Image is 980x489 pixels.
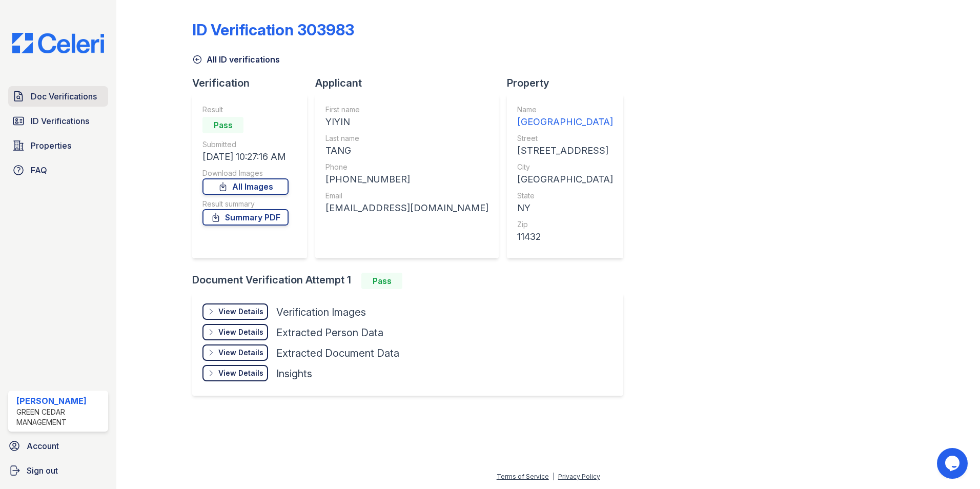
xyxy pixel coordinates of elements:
[325,105,488,115] div: First name
[937,448,970,479] iframe: chat widget
[202,168,289,178] div: Download Images
[517,230,613,244] div: 11432
[517,162,613,172] div: City
[361,273,402,289] div: Pass
[517,144,613,158] div: [STREET_ADDRESS]
[517,115,613,129] div: [GEOGRAPHIC_DATA]
[4,33,112,53] img: CE_Logo_Blue-a8612792a0a2168367f1c8372b55b34899dd931a85d93a1a3d3e32e68fde9ad4.png
[218,368,263,378] div: View Details
[517,219,613,230] div: Zip
[202,150,289,164] div: [DATE] 10:27:16 AM
[27,440,59,452] span: Account
[325,201,488,215] div: [EMAIL_ADDRESS][DOMAIN_NAME]
[517,105,613,129] a: Name [GEOGRAPHIC_DATA]
[558,473,600,480] a: Privacy Policy
[31,164,47,176] span: FAQ
[8,135,108,156] a: Properties
[16,395,104,407] div: [PERSON_NAME]
[517,105,613,115] div: Name
[497,473,549,480] a: Terms of Service
[202,139,289,150] div: Submitted
[31,90,97,103] span: Doc Verifications
[218,348,263,358] div: View Details
[27,464,58,477] span: Sign out
[202,117,243,133] div: Pass
[4,460,112,481] a: Sign out
[517,201,613,215] div: NY
[325,115,488,129] div: YIYIN
[31,115,89,127] span: ID Verifications
[218,327,263,337] div: View Details
[325,172,488,187] div: [PHONE_NUMBER]
[517,172,613,187] div: [GEOGRAPHIC_DATA]
[192,53,280,66] a: All ID verifications
[507,76,631,90] div: Property
[315,76,507,90] div: Applicant
[325,191,488,201] div: Email
[192,76,315,90] div: Verification
[517,133,613,144] div: Street
[276,366,312,381] div: Insights
[276,325,383,340] div: Extracted Person Data
[553,473,555,480] div: |
[202,178,289,195] a: All Images
[31,139,71,152] span: Properties
[218,307,263,317] div: View Details
[192,273,631,289] div: Document Verification Attempt 1
[8,86,108,107] a: Doc Verifications
[325,144,488,158] div: TANG
[192,21,354,39] div: ID Verification 303983
[8,160,108,180] a: FAQ
[202,105,289,115] div: Result
[202,209,289,226] a: Summary PDF
[276,346,399,360] div: Extracted Document Data
[276,305,366,319] div: Verification Images
[517,191,613,201] div: State
[4,436,112,456] a: Account
[8,111,108,131] a: ID Verifications
[16,407,104,427] div: Green Cedar Management
[325,133,488,144] div: Last name
[325,162,488,172] div: Phone
[202,199,289,209] div: Result summary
